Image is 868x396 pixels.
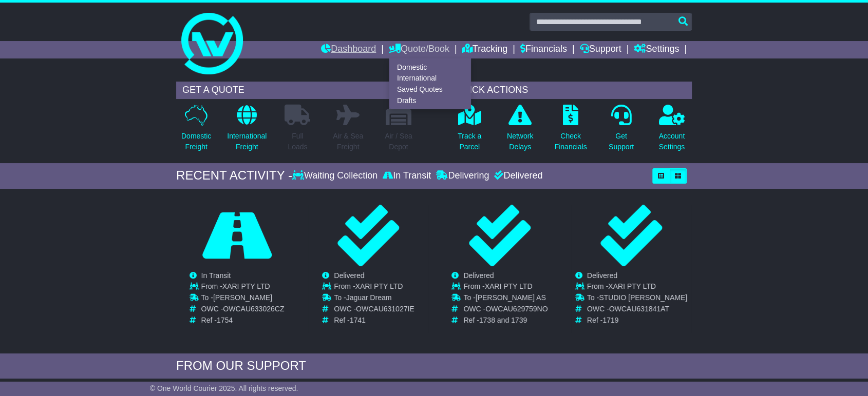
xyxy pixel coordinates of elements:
[580,41,621,58] a: Support
[213,293,272,302] span: [PERSON_NAME]
[356,305,414,313] span: OWCAU631027IE
[222,282,270,290] span: XARI PTY LTD
[223,305,284,313] span: OWCAU633026CZ
[389,41,449,58] a: Quote/Book
[333,131,363,152] p: Air & Sea Freight
[385,131,412,152] p: Air / Sea Depot
[227,131,267,152] p: International Freight
[634,41,679,58] a: Settings
[587,282,687,293] td: From -
[659,131,685,152] p: Account Settings
[227,104,267,158] a: InternationalFreight
[462,41,507,58] a: Tracking
[463,282,548,293] td: From -
[334,316,414,325] td: Ref -
[485,305,548,313] span: OWCAU629759NO
[181,104,212,158] a: DomesticFreight
[554,104,588,158] a: CheckFinancials
[389,84,470,95] a: Saved Quotes
[334,282,414,293] td: From -
[389,73,470,84] a: International
[463,293,548,305] td: To -
[449,82,692,99] div: QUICK ACTIONS
[201,282,285,293] td: From -
[201,316,285,325] td: Ref -
[334,271,364,280] span: Delivered
[181,131,211,152] p: Domestic Freight
[555,131,587,152] p: Check Financials
[608,104,634,158] a: GetSupport
[485,282,533,290] span: XARI PTY LTD
[587,271,617,280] span: Delivered
[346,293,392,302] span: Jaguar Dream
[608,282,656,290] span: XARI PTY LTD
[609,131,634,152] p: Get Support
[334,293,414,305] td: To -
[463,316,548,325] td: Ref -
[457,104,482,158] a: Track aParcel
[609,305,669,313] span: OWCAU631841AT
[355,282,403,290] span: XARI PTY LTD
[599,293,687,302] span: STUDIO [PERSON_NAME]
[201,271,231,280] span: In Transit
[658,104,686,158] a: AccountSettings
[479,316,527,324] span: 1738 and 1739
[350,316,366,324] span: 1741
[587,293,687,305] td: To -
[380,170,433,182] div: In Transit
[176,82,419,99] div: GET A QUOTE
[507,131,533,152] p: Network Delays
[389,62,470,73] a: Domestic
[285,131,310,152] p: Full Loads
[176,168,292,183] div: RECENT ACTIVITY -
[492,170,542,182] div: Delivered
[150,384,298,392] span: © One World Courier 2025. All rights reserved.
[201,293,285,305] td: To -
[201,305,285,316] td: OWC -
[602,316,618,324] span: 1719
[587,305,687,316] td: OWC -
[176,359,692,373] div: FROM OUR SUPPORT
[433,170,492,182] div: Delivering
[587,316,687,325] td: Ref -
[506,104,534,158] a: NetworkDelays
[389,95,470,106] a: Drafts
[463,271,494,280] span: Delivered
[458,131,481,152] p: Track a Parcel
[476,293,546,302] span: [PERSON_NAME] AS
[292,170,380,182] div: Waiting Collection
[217,316,233,324] span: 1754
[463,305,548,316] td: OWC -
[334,305,414,316] td: OWC -
[520,41,567,58] a: Financials
[321,41,376,58] a: Dashboard
[389,58,471,109] div: Quote/Book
